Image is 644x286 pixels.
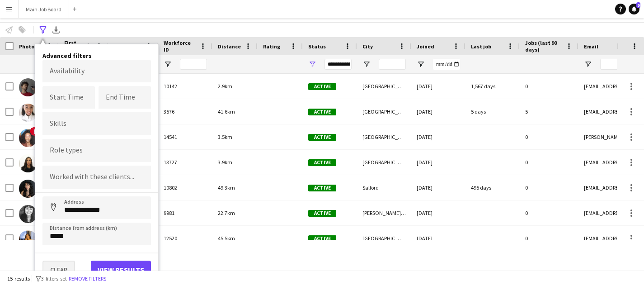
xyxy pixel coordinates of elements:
[520,99,578,124] div: 5
[50,147,144,155] input: Type to search role types...
[433,59,460,70] input: Joined Filter Input
[19,0,69,18] button: Main Job Board
[218,184,235,191] span: 49.3km
[19,129,37,147] img: Chelsey Emery
[158,124,212,149] div: 14541
[42,52,151,60] h4: Advanced filters
[308,134,336,141] span: Active
[19,205,37,223] img: Elizabeth Blindell
[19,230,37,248] img: Ella Coote
[465,175,520,200] div: 495 days
[357,124,411,149] div: [GEOGRAPHIC_DATA]
[51,24,61,35] app-action-btn: Export XLSX
[357,175,411,200] div: Salford
[520,150,578,175] div: 0
[465,99,520,124] div: 5 days
[180,59,207,70] input: Workforce ID Filter Input
[164,60,172,68] button: Open Filter Menu
[308,109,336,115] span: Active
[417,60,425,68] button: Open Filter Menu
[308,159,336,166] span: Active
[308,235,336,242] span: Active
[38,24,48,35] app-action-btn: Advanced filters
[584,43,598,50] span: Email
[411,200,465,225] div: [DATE]
[19,104,37,122] img: Chantelle Archer
[308,83,336,90] span: Active
[19,43,34,50] span: Photo
[525,39,562,53] span: Jobs (last 90 days)
[357,226,411,251] div: [GEOGRAPHIC_DATA]
[411,226,465,251] div: [DATE]
[158,175,212,200] div: 10802
[158,99,212,124] div: 3576
[50,173,144,181] input: Type to search clients...
[411,124,465,149] div: [DATE]
[263,43,280,50] span: Rating
[471,43,491,50] span: Last job
[417,43,434,50] span: Joined
[158,150,212,175] div: 13727
[357,200,411,225] div: [PERSON_NAME] le willows
[584,60,592,68] button: Open Filter Menu
[158,200,212,225] div: 9981
[218,235,235,242] span: 45.5km
[30,127,39,136] span: !
[520,124,578,149] div: 0
[308,210,336,217] span: Active
[19,78,37,96] img: Angel Fiordaliso
[362,60,371,68] button: Open Filter Menu
[308,43,326,50] span: Status
[308,185,336,191] span: Active
[218,159,232,166] span: 3.9km
[411,74,465,99] div: [DATE]
[357,150,411,175] div: [GEOGRAPHIC_DATA]
[218,83,232,90] span: 2.9km
[114,43,141,50] span: Last Name
[64,39,81,53] span: First Name
[19,154,37,172] img: Danielle Radford
[218,133,232,140] span: 3.5km
[465,74,520,99] div: 1,567 days
[379,59,406,70] input: City Filter Input
[158,74,212,99] div: 10142
[411,175,465,200] div: [DATE]
[357,74,411,99] div: [GEOGRAPHIC_DATA]
[158,226,212,251] div: 12520
[362,43,373,50] span: City
[308,60,316,68] button: Open Filter Menu
[520,175,578,200] div: 0
[218,43,241,50] span: Distance
[19,180,37,198] img: Eleanor Hawthorne
[520,74,578,99] div: 0
[411,99,465,124] div: [DATE]
[218,210,235,216] span: 22.7km
[520,200,578,225] div: 0
[218,108,235,115] span: 41.6km
[629,4,639,14] a: 9
[164,39,196,53] span: Workforce ID
[411,150,465,175] div: [DATE]
[357,99,411,124] div: [GEOGRAPHIC_DATA]
[636,2,640,8] span: 9
[520,226,578,251] div: 0
[50,119,144,128] input: Type to search skills...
